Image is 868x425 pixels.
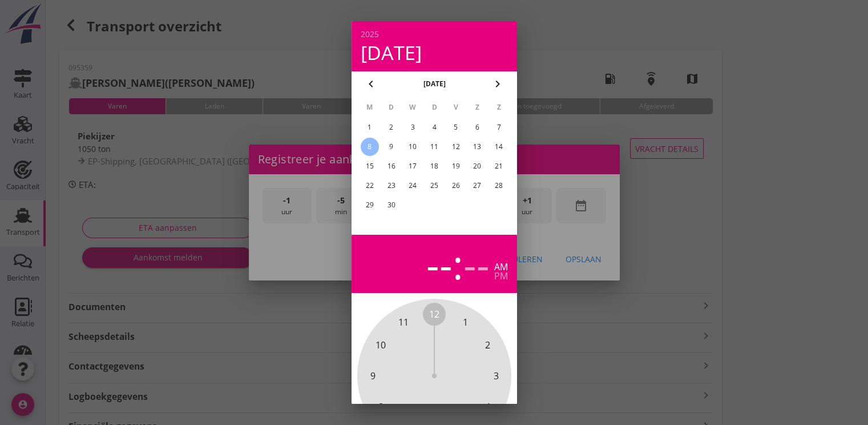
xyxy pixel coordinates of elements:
span: 10 [376,338,386,352]
th: V [445,98,466,117]
button: 5 [446,118,465,137]
span: 3 [493,369,498,383]
button: 2 [382,118,400,137]
button: 9 [382,138,400,156]
div: [DATE] [361,43,508,62]
i: chevron_left [364,77,378,91]
th: D [381,98,401,117]
button: 13 [468,138,486,156]
button: 1 [360,118,378,137]
div: -- [426,244,453,284]
button: 23 [382,177,400,195]
span: 9 [370,369,375,383]
i: chevron_right [491,77,504,91]
th: Z [488,98,509,117]
button: 18 [425,157,443,175]
span: 1 [462,316,467,330]
button: 10 [403,138,422,156]
button: [DATE] [419,75,449,93]
button: 28 [490,177,508,195]
span: 11 [398,316,409,330]
span: 2 [485,338,490,352]
button: 8 [360,138,378,156]
button: 20 [468,157,486,175]
button: 15 [360,157,378,175]
button: 11 [425,138,443,156]
span: 4 [485,400,490,414]
button: 27 [468,177,486,195]
button: 12 [446,138,465,156]
div: am [494,262,508,271]
div: pm [494,271,508,280]
button: 3 [403,118,422,137]
button: 22 [360,177,378,195]
div: 2025 [361,30,508,38]
button: 16 [382,157,400,175]
span: : [453,244,463,284]
th: Z [467,98,487,117]
span: 8 [378,400,383,414]
button: 14 [490,138,508,156]
button: 29 [360,196,378,214]
button: 19 [446,157,465,175]
button: 24 [403,177,422,195]
button: 7 [490,118,508,137]
span: 12 [429,307,439,321]
button: 6 [468,118,486,137]
button: 21 [490,157,508,175]
th: W [402,98,423,117]
button: 25 [425,177,443,195]
button: 30 [382,196,400,214]
th: D [424,98,445,117]
button: 4 [425,118,443,137]
button: 17 [403,157,422,175]
button: 26 [446,177,465,195]
th: M [360,98,380,117]
div: -- [463,244,490,284]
